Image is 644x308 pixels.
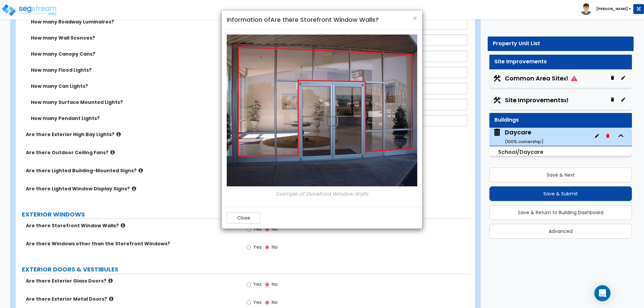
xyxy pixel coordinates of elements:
div: Open Intercom Messenger [594,285,610,301]
button: Close [413,15,417,22]
span: × [413,13,417,23]
img: 22.jpg [227,35,428,186]
h4: Information of Are there Storefront Window Walls? [227,15,417,24]
button: Close [227,212,260,224]
em: Example of Storefront Window Walls [276,190,368,197]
